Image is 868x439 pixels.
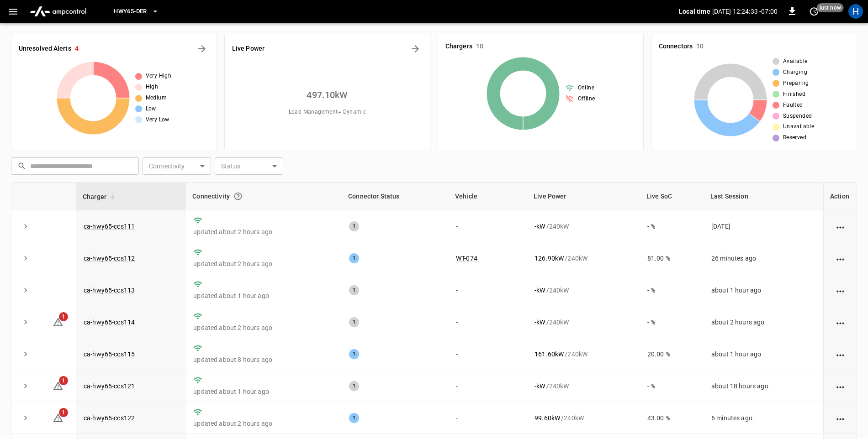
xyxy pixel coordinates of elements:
[146,115,169,125] span: Very Low
[445,42,472,52] h6: Chargers
[783,57,808,66] span: Available
[535,382,545,391] p: - kW
[783,133,806,142] span: Reserved
[640,306,704,338] td: - %
[232,44,265,54] h6: Live Power
[19,283,32,297] button: expand row
[679,7,710,16] p: Local time
[84,287,135,294] a: ca-hwy65-ccs113
[783,101,803,110] span: Faulted
[835,413,846,423] div: action cell options
[289,108,366,117] span: Load Management = Dynamic
[19,44,71,54] h6: Unresolved Alerts
[146,83,159,92] span: High
[84,223,135,230] a: ca-hwy65-ccs111
[535,413,633,423] div: / 240 kW
[449,306,527,338] td: -
[193,227,334,236] p: updated about 2 hours ago
[349,221,359,231] div: 1
[26,3,90,20] img: ampcontrol.io logo
[110,3,162,21] button: HWY65-DER
[704,183,823,210] th: Last Session
[19,315,32,329] button: expand row
[449,274,527,306] td: -
[349,381,359,391] div: 1
[84,350,135,358] a: ca-hwy65-ccs115
[59,408,68,417] span: 1
[535,318,633,327] div: / 240 kW
[848,4,863,19] div: profile-icon
[704,242,823,274] td: 26 minutes ago
[535,222,545,231] p: - kW
[192,188,335,204] div: Connectivity
[307,88,348,102] h6: 497.10 kW
[535,413,560,423] p: 99.60 kW
[456,255,477,262] a: WT-074
[146,72,172,81] span: Very High
[349,285,359,295] div: 1
[59,312,68,321] span: 1
[835,254,846,263] div: action cell options
[19,379,32,393] button: expand row
[449,183,527,210] th: Vehicle
[230,188,246,204] button: Connection between the charger and our software.
[704,338,823,370] td: about 1 hour ago
[84,414,135,422] a: ca-hwy65-ccs122
[19,219,32,233] button: expand row
[527,183,640,210] th: Live Power
[640,210,704,242] td: - %
[193,355,334,364] p: updated about 8 hours ago
[535,318,545,327] p: - kW
[84,255,135,262] a: ca-hwy65-ccs112
[195,42,209,56] button: All Alerts
[535,350,564,359] p: 161.60 kW
[640,242,704,274] td: 81.00 %
[349,253,359,263] div: 1
[75,44,79,54] h6: 4
[704,402,823,434] td: 6 minutes ago
[449,338,527,370] td: -
[535,286,633,295] div: / 240 kW
[84,382,135,390] a: ca-hwy65-ccs121
[640,370,704,402] td: - %
[807,4,821,19] button: set refresh interval
[193,259,334,268] p: updated about 2 hours ago
[193,323,334,332] p: updated about 2 hours ago
[659,42,693,52] h6: Connectors
[535,382,633,391] div: / 240 kW
[696,42,704,52] h6: 10
[640,402,704,434] td: 43.00 %
[349,413,359,423] div: 1
[640,274,704,306] td: - %
[783,90,805,99] span: Finished
[578,84,594,93] span: Online
[704,370,823,402] td: about 18 hours ago
[535,254,564,263] p: 126.90 kW
[349,317,359,327] div: 1
[84,319,135,326] a: ca-hwy65-ccs114
[146,105,156,114] span: Low
[342,183,449,210] th: Connector Status
[59,376,68,385] span: 1
[193,387,334,396] p: updated about 1 hour ago
[53,414,64,421] a: 1
[783,112,812,121] span: Suspended
[704,306,823,338] td: about 2 hours ago
[408,42,423,56] button: Energy Overview
[712,7,778,16] p: [DATE] 12:24:33 -07:00
[535,350,633,359] div: / 240 kW
[53,382,64,389] a: 1
[193,291,334,300] p: updated about 1 hour ago
[535,286,545,295] p: - kW
[449,370,527,402] td: -
[19,411,32,425] button: expand row
[835,286,846,295] div: action cell options
[640,338,704,370] td: 20.00 %
[783,122,814,131] span: Unavailable
[783,68,807,77] span: Charging
[704,210,823,242] td: [DATE]
[535,222,633,231] div: / 240 kW
[449,402,527,434] td: -
[835,350,846,359] div: action cell options
[146,94,167,103] span: Medium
